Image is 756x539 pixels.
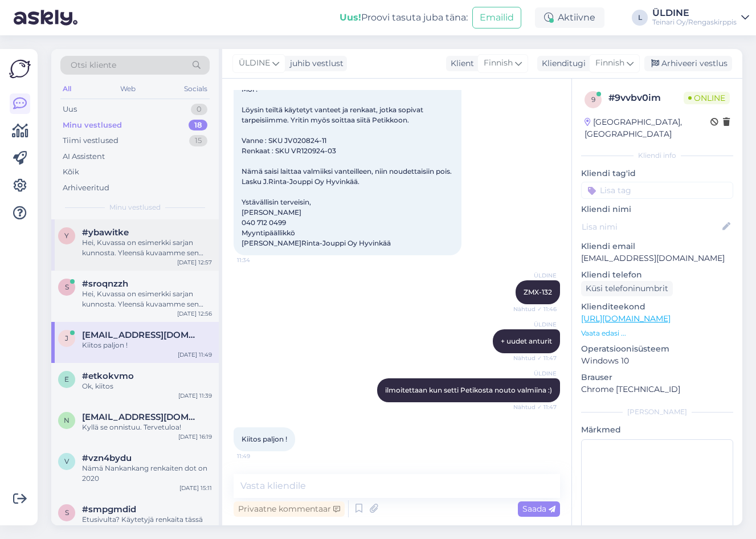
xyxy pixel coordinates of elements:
[513,354,557,362] span: Nähtud ✓ 11:47
[608,91,684,105] div: # 9vvbv0im
[581,355,733,367] p: Windows 10
[178,391,212,400] div: [DATE] 11:39
[340,11,468,24] div: Proovi tasuta juba täna:
[484,57,513,70] span: Finnish
[64,375,69,383] span: e
[644,56,732,71] div: Arhiveeri vestlus
[82,289,212,309] div: Hei, Kuvassa on esimerkki sarjan kunnosta. Yleensä kuvaamme sen vanteen, jossa on eniten näkyviä ...
[535,7,604,28] div: Aktiivne
[581,182,733,199] input: Lisa tag
[82,279,128,289] span: #sroqnzzh
[581,407,733,417] div: [PERSON_NAME]
[63,135,118,146] div: Tiimi vestlused
[178,350,212,359] div: [DATE] 11:49
[501,337,552,345] span: + uudet anturit
[189,135,207,146] div: 15
[581,240,733,252] p: Kliendi email
[581,343,733,355] p: Operatsioonisüsteem
[82,340,212,350] div: Kiitos paljon !
[472,7,521,28] button: Emailid
[237,452,280,460] span: 11:49
[652,9,749,27] a: ÜLDINETeinari Oy/Rengaskirppis
[82,412,201,422] span: nikitagruz0@gmail.com
[82,453,132,463] span: #vzn4bydu
[524,288,552,296] span: ZMX-132
[82,514,212,535] div: Etusivulta? Käytetyjä renkaita tässä koossa valitettavasti tarjolla vain yksitäiset renkaat :( Uu...
[632,10,648,26] div: L
[242,435,287,443] span: Kiitos paljon !
[285,58,344,70] div: juhib vestlust
[71,59,116,71] span: Otsi kliente
[82,381,212,391] div: Ok, kiitos
[652,9,737,18] div: ÜLDINE
[65,283,69,291] span: s
[684,92,730,104] span: Online
[60,81,73,96] div: All
[581,252,733,264] p: [EMAIL_ADDRESS][DOMAIN_NAME]
[513,305,557,313] span: Nähtud ✓ 11:46
[581,424,733,436] p: Märkmed
[189,120,207,131] div: 18
[65,508,69,517] span: s
[581,269,733,281] p: Kliendi telefon
[581,203,733,215] p: Kliendi nimi
[585,116,710,140] div: [GEOGRAPHIC_DATA], [GEOGRAPHIC_DATA]
[65,334,68,342] span: j
[63,151,105,162] div: AI Assistent
[514,320,557,329] span: ÜLDINE
[513,403,557,411] span: Nähtud ✓ 11:47
[82,371,134,381] span: #etkokvmo
[82,238,212,258] div: Hei, Kuvassa on esimerkki sarjan kunnosta. Yleensä kuvaamme sen vanteen, jossa on eniten näkyviä ...
[652,18,737,27] div: Teinari Oy/Rengaskirppis
[514,369,557,378] span: ÜLDINE
[63,120,122,131] div: Minu vestlused
[340,12,361,23] b: Uus!
[234,501,345,517] div: Privaatne kommentaar
[63,166,79,178] div: Kõik
[581,313,671,324] a: [URL][DOMAIN_NAME]
[82,463,212,484] div: Nämä Nankankang renkaiten dot on 2020
[591,95,595,104] span: 9
[582,220,720,233] input: Lisa nimi
[581,328,733,338] p: Vaata edasi ...
[63,104,77,115] div: Uus
[82,422,212,432] div: Kyllä se onnistuu. Tervetuloa!
[581,150,733,161] div: Kliendi info
[82,504,136,514] span: #smpgmdid
[581,281,673,296] div: Küsi telefoninumbrit
[595,57,624,70] span: Finnish
[9,58,31,80] img: Askly Logo
[385,386,552,394] span: ilmoitettaan kun setti Petikosta nouto valmiina :)
[191,104,207,115] div: 0
[118,81,138,96] div: Web
[64,457,69,465] span: v
[581,301,733,313] p: Klienditeekond
[82,227,129,238] span: #ybawitke
[537,58,586,70] div: Klienditugi
[182,81,210,96] div: Socials
[82,330,201,340] span: joona.rinne@rintajouppi.fi
[522,504,555,514] span: Saada
[237,256,280,264] span: 11:34
[581,383,733,395] p: Chrome [TECHNICAL_ID]
[177,258,212,267] div: [DATE] 12:57
[63,182,109,194] div: Arhiveeritud
[109,202,161,213] span: Minu vestlused
[177,309,212,318] div: [DATE] 12:56
[581,168,733,179] p: Kliendi tag'id
[446,58,474,70] div: Klient
[581,371,733,383] p: Brauser
[179,484,212,492] div: [DATE] 15:11
[64,231,69,240] span: y
[239,57,270,70] span: ÜLDINE
[64,416,70,424] span: n
[178,432,212,441] div: [DATE] 16:19
[514,271,557,280] span: ÜLDINE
